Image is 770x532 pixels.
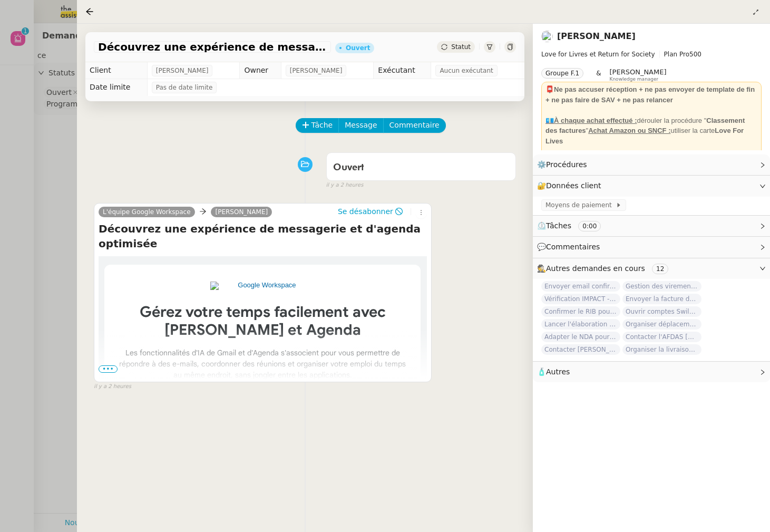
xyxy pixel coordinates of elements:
[533,362,770,382] div: 🧴Autres
[664,51,689,58] span: Plan Pro
[333,163,364,172] span: Ouvert
[451,43,471,51] span: Statut
[689,51,701,58] span: 500
[541,332,620,342] span: Adapter le NDA pour [PERSON_NAME]
[118,347,407,381] p: Les fonctionnalités d'IA de Gmail et d'Agenda s'associent pour vous permettre de répondre à des e...
[334,206,406,217] button: Se désabonner
[346,45,370,51] div: Ouvert
[374,62,431,79] td: Exécutant
[546,160,587,169] span: Procédures
[588,127,670,134] u: Achat Amazon ou SNCF :
[537,367,570,376] span: 🧴
[546,367,570,376] span: Autres
[156,82,213,93] span: Pas de date limite
[533,216,770,236] div: ⏲️Tâches 0:00
[533,176,770,196] div: 🔐Données client
[610,68,667,76] span: [PERSON_NAME]
[545,115,757,147] div: dérouler la procédure " " utiliser la carte
[326,181,364,190] span: il y a 2 heures
[118,303,407,338] p: Gérez votre temps facilement avec [PERSON_NAME] et Agenda
[537,221,610,230] span: ⏲️
[311,119,333,131] span: Tâche
[338,206,393,217] span: Se désabonner
[541,68,583,79] nz-tag: Groupe F.1
[94,382,131,391] span: il y a 2 heures
[578,221,601,231] nz-tag: 0:00
[99,365,118,373] span: •••
[98,42,327,52] span: Découvrez une expérience de messagerie et d'agenda optimisée
[622,294,701,304] span: Envoyer la facture de l'atelier
[537,159,592,171] span: ⚙️
[345,119,377,131] span: Message
[338,118,383,133] button: Message
[537,243,605,251] span: 💬
[440,65,493,76] span: Aucun exécutant
[541,306,620,317] span: Confirmer le RIB pour règlement facture
[240,62,281,79] td: Owner
[557,31,636,41] a: [PERSON_NAME]
[546,264,645,273] span: Autres demandes en cours
[541,281,620,292] span: Envoyer email confirmation Masterclass
[545,117,637,124] u: 💶À chaque achat effectué :
[610,76,659,82] span: Knowledge manager
[622,281,701,292] span: Gestion des virements de salaire mensuel - septembre 2025
[546,243,600,251] span: Commentaires
[541,31,553,42] img: users%2FtFhOaBya8rNVU5KG7br7ns1BCvi2%2Favatar%2Faa8c47da-ee6c-4101-9e7d-730f2e64f978
[545,200,616,210] span: Moyens de paiement
[537,264,672,273] span: 🕵️
[541,344,620,355] span: Contacter [PERSON_NAME] pour sessions post-formation
[533,154,770,175] div: ⚙️Procédures
[99,221,427,251] h4: Découvrez une expérience de messagerie et d'agenda optimisée
[99,207,194,217] a: L'équipe Google Workspace
[622,344,701,355] span: Organiser la livraison à [GEOGRAPHIC_DATA]
[541,319,620,330] span: Lancer l'élaboration de la convention de formation
[537,180,606,192] span: 🔐
[389,119,440,131] span: Commentaire
[596,68,601,82] span: &
[545,127,744,145] strong: Love For Lives
[545,85,755,104] strong: 📮Ne pas accuser réception + ne pas envoyer de template de fin + ne pas faire de SAV + ne pas rela...
[85,79,147,96] td: Date limite
[290,65,343,76] span: [PERSON_NAME]
[622,319,701,330] span: Organiser déplacement à [GEOGRAPHIC_DATA]
[652,264,668,274] nz-tag: 12
[541,294,620,304] span: Vérification IMPACT - AEPC CONCORDE
[210,282,315,290] img: Google Workspace
[546,221,571,230] span: Tâches
[296,118,339,133] button: Tâche
[610,68,667,82] app-user-label: Knowledge manager
[533,237,770,257] div: 💬Commentaires
[156,65,209,76] span: [PERSON_NAME]
[211,207,272,217] a: [PERSON_NAME]
[541,51,655,58] span: Love for Livres et Return for Society
[622,306,701,317] span: Ouvrir comptes Swile pour [PERSON_NAME] et Zaineb
[85,62,147,79] td: Client
[533,258,770,279] div: 🕵️Autres demandes en cours 12
[622,332,701,342] span: Contacter l'AFDAS [DATE] pour contrat Zaineb
[546,181,601,190] span: Données client
[383,118,446,133] button: Commentaire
